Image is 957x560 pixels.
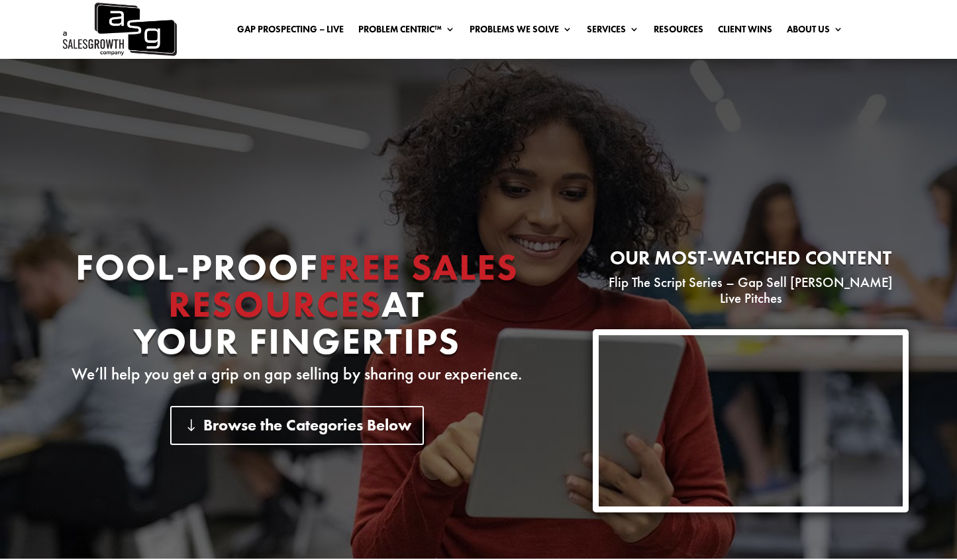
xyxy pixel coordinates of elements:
[237,24,344,39] a: Gap Prospecting – LIVE
[48,249,546,366] h1: Fool-proof At Your Fingertips
[593,274,909,306] p: Flip The Script Series – Gap Sell [PERSON_NAME] Live Pitches
[48,366,546,382] p: We’ll help you get a grip on gap selling by sharing our experience.
[470,24,572,39] a: Problems We Solve
[654,24,703,39] a: Resources
[170,406,424,445] a: Browse the Categories Below
[787,24,843,39] a: About Us
[718,24,772,39] a: Client Wins
[587,24,639,39] a: Services
[593,249,909,274] h2: Our most-watched content
[168,243,519,328] span: Free Sales Resources
[358,24,455,39] a: Problem Centric™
